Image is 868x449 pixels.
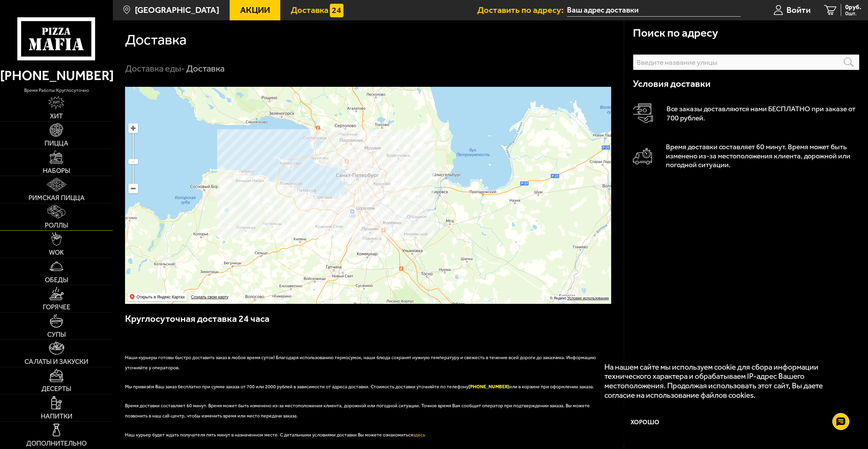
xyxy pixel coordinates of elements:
h3: Круглосуточная доставка 24 часа [125,312,612,334]
ymaps: Открыть в Яндекс.Картах [137,293,185,301]
span: Наши курьеры готовы быстро доставить заказ в любое время суток! Благодаря использованию термосумо... [125,355,596,371]
span: Римская пицца [29,195,85,201]
button: Хорошо [604,409,686,436]
h1: Доставка [125,33,187,47]
p: Время доставки составляет 60 минут. Время может быть изменено из-за местоположения клиента, дорож... [666,142,860,170]
span: Напитки [41,413,72,420]
a: Доставка еды- [125,63,185,74]
span: 0 шт. [845,11,861,16]
span: Время доставки составляет 60 минут. Время может быть изменено из-за местоположения клиента, дорож... [125,403,590,419]
input: Ваш адрес доставки [567,4,741,17]
span: Доставить по адресу: [477,6,567,15]
input: Введите название улицы [633,54,860,70]
h3: Условия доставки [633,79,860,89]
span: Войти [786,6,811,15]
span: 0 руб. [845,4,861,11]
span: Роллы [45,222,68,229]
ymaps: © Яндекс [550,296,566,300]
a: Условия использования [567,296,609,300]
span: Пицца [45,140,68,147]
a: здесь [413,432,425,438]
span: [GEOGRAPHIC_DATA] [135,6,219,15]
img: 15daf4d41897b9f0e9f617042186c801.svg [330,4,343,17]
span: Акции [240,6,270,15]
a: Создать свою карту [190,295,230,300]
span: Хит [50,113,63,120]
div: Доставка [186,63,225,75]
span: Салаты и закуски [24,358,88,365]
p: На нашем сайте мы используем cookie для сбора информации технического характера и обрабатываем IP... [604,363,843,400]
span: Супы [47,331,66,338]
span: Наш курьер будет ждать получателя пять минут в назначенном месте. С детальными условиями доставки... [125,432,426,438]
span: Мы привезём Ваш заказ бесплатно при сумме заказа от 700 или 2000 рублей в зависимости от адреса д... [125,384,594,390]
span: Десерты [41,386,71,392]
b: [PHONE_NUMBER] [468,384,509,390]
span: WOK [49,249,64,256]
h3: Поиск по адресу [633,27,718,38]
img: Автомобиль доставки [633,148,652,164]
span: Обеды [45,277,68,284]
ymaps: Открыть в Яндекс.Картах [128,293,187,301]
p: Все заказы доставляются нами БЕСПЛАТНО при заказе от 700 рублей. [667,104,860,122]
span: Наборы [43,168,70,174]
img: Оплата доставки [633,103,653,123]
span: Дополнительно [26,440,87,447]
span: Горячее [43,304,70,311]
span: Доставка [291,6,329,15]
